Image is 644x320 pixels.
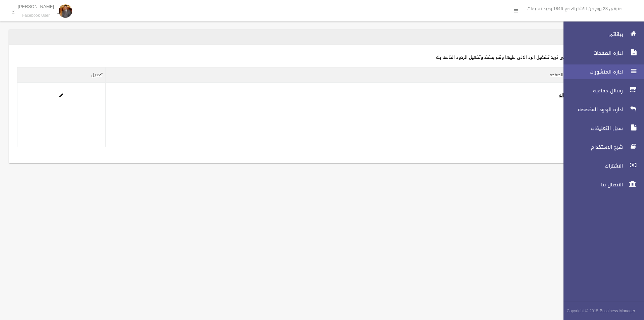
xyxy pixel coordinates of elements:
a: اداره الصفحات [558,46,644,60]
a: Edit [59,91,63,99]
a: اداره المنشورات [558,64,644,79]
span: اداره المنشورات [558,68,625,75]
span: سجل التعليقات [558,125,625,132]
span: Copyright © 2015 [567,307,598,315]
strong: Bussiness Manager [600,307,635,315]
p: [PERSON_NAME] [18,4,54,9]
a: بياناتى [558,27,644,42]
span: اداره الردود المخصصه [558,106,625,113]
span: الاشتراك [558,163,625,169]
small: Facebook User [18,13,54,18]
a: رسائل جماعيه [558,83,644,98]
span: بياناتى [558,31,625,38]
a: الاشتراك [558,158,644,173]
span: رسائل جماعيه [558,87,625,94]
span: اداره الصفحات [558,50,625,56]
span: الاتصال بنا [558,181,625,188]
th: حاله الصفحه [105,67,576,83]
th: تعديل [17,67,106,83]
a: اداره الردود المخصصه [558,102,644,117]
a: الاتصال بنا [558,177,644,192]
div: اضغط على الصفحه التى تريد تشغيل الرد الالى عليها وقم بحفظ وتفعيل الردود الخاصه بك [17,53,605,61]
a: فعاله [559,91,570,99]
span: شرح الاستخدام [558,144,625,150]
a: شرح الاستخدام [558,140,644,154]
a: سجل التعليقات [558,121,644,136]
